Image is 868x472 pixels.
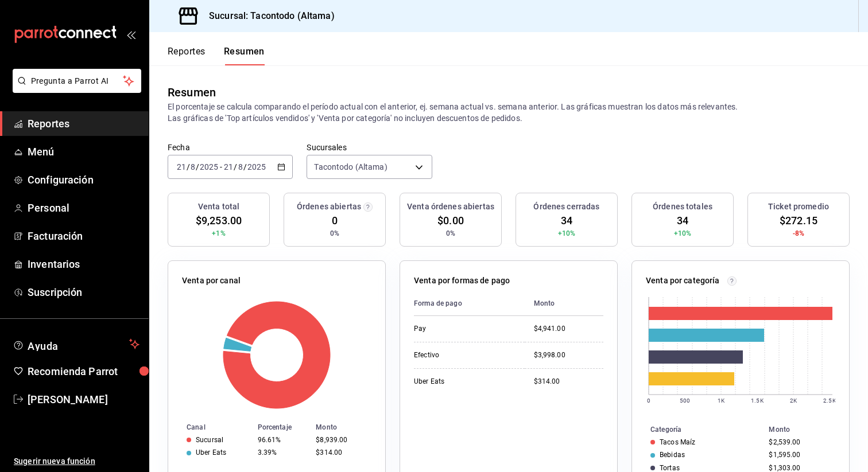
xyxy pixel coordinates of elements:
[168,84,216,101] div: Resumen
[677,213,688,228] span: 34
[238,162,243,171] input: --
[407,201,494,213] h3: Venta órdenes abiertas
[823,397,836,404] text: 2.5K
[196,436,223,444] div: Sucursal
[220,162,222,171] span: -
[14,455,139,467] span: Sugerir nueva función
[28,256,139,272] span: Inventarios
[414,377,516,387] div: Uber Eats
[196,448,226,457] div: Uber Eats
[13,69,141,93] button: Pregunta a Parrot AI
[8,83,141,95] a: Pregunta a Parrot AI
[196,213,242,228] span: $9,253.00
[414,275,510,287] p: Venta por formas de pago
[446,228,455,239] span: 0%
[660,451,685,459] div: Bebidas
[316,448,367,457] div: $314.00
[314,161,387,173] span: Tacontodo (Altama)
[558,228,576,239] span: +10%
[660,438,695,446] div: Tacos Maíz
[190,162,196,171] input: --
[769,451,831,459] div: $1,595.00
[28,144,139,159] span: Menú
[176,162,187,171] input: --
[258,436,307,444] div: 96.61%
[414,350,516,360] div: Efectivo
[297,201,361,213] h3: Órdenes abiertas
[28,228,139,244] span: Facturación
[764,423,849,436] th: Monto
[680,397,690,404] text: 500
[224,46,265,65] button: Resumen
[168,143,293,151] label: Fecha
[533,201,599,213] h3: Órdenes cerradas
[247,162,266,171] input: ----
[751,397,764,404] text: 1.5K
[414,324,516,334] div: Pay
[243,162,247,171] span: /
[653,201,712,213] h3: Órdenes totales
[28,200,139,216] span: Personal
[660,464,680,472] div: Tortas
[311,421,385,434] th: Monto
[28,172,139,188] span: Configuración
[790,397,797,404] text: 2K
[253,421,312,434] th: Porcentaje
[200,9,335,23] h3: Sucursal: Tacontodo (Altama)
[182,275,241,287] p: Venta por canal
[28,116,139,131] span: Reportes
[31,75,123,87] span: Pregunta a Parrot AI
[199,162,219,171] input: ----
[126,30,135,39] button: open_drawer_menu
[768,201,829,213] h3: Ticket promedio
[674,228,692,239] span: +10%
[534,377,603,387] div: $314.00
[414,291,525,316] th: Forma de pago
[168,101,850,124] p: El porcentaje se calcula comparando el período actual con el anterior, ej. semana actual vs. sema...
[187,162,190,171] span: /
[168,46,265,65] div: navigation tabs
[198,201,239,213] h3: Venta total
[534,324,603,334] div: $4,941.00
[769,464,831,472] div: $1,303.00
[332,213,338,228] span: 0
[223,162,234,171] input: --
[28,364,139,379] span: Recomienda Parrot
[28,392,139,407] span: [PERSON_NAME]
[534,350,603,360] div: $3,998.00
[316,436,367,444] div: $8,939.00
[196,162,199,171] span: /
[28,337,125,351] span: Ayuda
[168,421,253,434] th: Canal
[28,284,139,300] span: Suscripción
[437,213,464,228] span: $0.00
[168,46,206,65] button: Reportes
[330,228,339,239] span: 0%
[718,397,725,404] text: 1K
[561,213,572,228] span: 34
[647,397,650,404] text: 0
[258,448,307,457] div: 3.39%
[646,275,720,287] p: Venta por categoría
[212,228,225,239] span: +1%
[793,228,804,239] span: -8%
[525,291,603,316] th: Monto
[769,438,831,446] div: $2,539.00
[632,423,764,436] th: Categoría
[780,213,817,228] span: $272.15
[234,162,237,171] span: /
[307,143,432,151] label: Sucursales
